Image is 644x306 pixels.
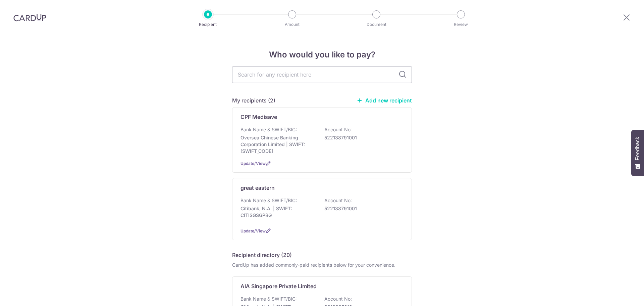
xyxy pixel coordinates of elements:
p: Bank Name & SWIFT/BIC: [240,126,297,133]
p: Bank Name & SWIFT/BIC: [240,197,297,204]
p: Citibank, N.A. | SWIFT: CITISGSGPBG [240,205,316,219]
p: Recipient [183,21,233,28]
a: Add new recipient [357,97,412,104]
h5: My recipients (2) [232,96,275,104]
a: Update/View [240,228,266,233]
p: great eastern [240,184,275,192]
span: Feedback [635,137,641,160]
p: Amount [267,21,317,28]
h4: Who would you like to pay? [232,49,412,61]
p: AIA Singapore Private Limited [240,282,317,290]
p: Account No: [324,296,352,302]
iframe: Opens a widget where you can find more information [601,286,637,303]
a: Update/View [240,161,266,166]
p: Review [436,21,486,28]
p: Bank Name & SWIFT/BIC: [240,296,297,302]
p: Oversea Chinese Banking Corporation Limited | SWIFT: [SWIFT_CODE] [240,134,316,155]
div: CardUp has added commonly-paid recipients below for your convenience. [232,262,412,268]
p: 522138791001 [324,205,399,212]
p: 522138791001 [324,134,399,141]
p: Account No: [324,197,352,204]
h5: Recipient directory (20) [232,251,292,259]
p: Document [352,21,401,28]
button: Feedback - Show survey [631,130,644,176]
p: CPF Medisave [240,113,277,121]
p: Account No: [324,126,352,133]
img: CardUp [13,13,46,21]
input: Search for any recipient here [232,66,412,83]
